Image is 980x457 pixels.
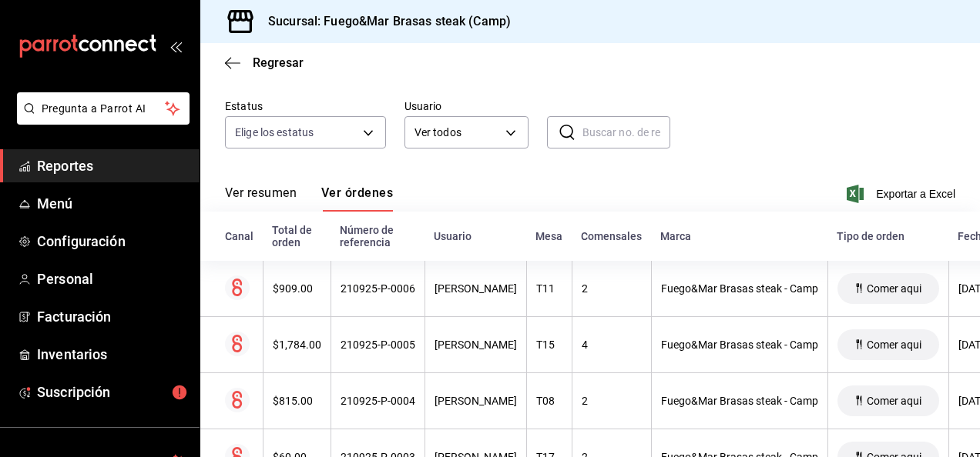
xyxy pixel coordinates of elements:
span: Comer aqui [861,282,928,295]
div: Fuego&Mar Brasas steak - Camp [661,395,818,407]
div: T15 [536,339,562,351]
div: Fuego&Mar Brasas steak - Camp [661,339,818,351]
button: open_drawer_menu [169,40,182,52]
span: Comer aqui [861,395,928,407]
a: Pregunta a Parrot AI [11,112,190,128]
div: Número de referencia [340,224,415,249]
span: Facturación [37,306,187,327]
div: Canal [225,230,253,242]
div: T08 [536,395,562,407]
div: 210925-P-0004 [341,395,415,407]
div: [PERSON_NAME] [435,339,517,351]
div: $909.00 [273,282,321,295]
span: Reportes [37,155,187,176]
button: Regresar [225,55,304,70]
span: Configuración [37,231,187,252]
div: Usuario [434,230,517,242]
span: Inventarios [37,344,187,365]
div: 210925-P-0005 [341,339,415,351]
span: Ver todos [414,125,500,141]
div: Mesa [535,230,562,242]
label: Usuario [404,101,529,112]
h3: Sucursal: Fuego&Mar Brasas steak (Camp) [256,12,511,31]
div: $815.00 [273,395,321,407]
div: 2 [582,282,642,295]
div: 210925-P-0006 [341,282,415,295]
button: Ver órdenes [321,185,393,212]
div: [PERSON_NAME] [435,395,517,407]
div: Tipo de orden [837,230,939,242]
div: navigation tabs [225,185,393,212]
button: Ver resumen [225,185,297,212]
button: Exportar a Excel [850,185,955,203]
div: Comensales [581,230,642,242]
div: T11 [536,282,562,295]
input: Buscar no. de referencia [582,117,671,148]
span: Personal [37,269,187,289]
div: 4 [582,339,642,351]
div: Fuego&Mar Brasas steak - Camp [661,282,818,295]
span: Pregunta a Parrot AI [42,101,166,117]
div: Total de orden [272,224,321,249]
div: 2 [582,395,642,407]
div: Marca [660,230,818,242]
button: Pregunta a Parrot AI [17,92,190,125]
span: Suscripción [37,382,187,402]
span: Regresar [253,55,304,70]
span: Menú [37,193,187,214]
span: Elige los estatus [235,125,314,140]
label: Estatus [225,101,386,112]
div: $1,784.00 [273,339,321,351]
div: [PERSON_NAME] [435,282,517,295]
span: Comer aqui [861,339,928,351]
